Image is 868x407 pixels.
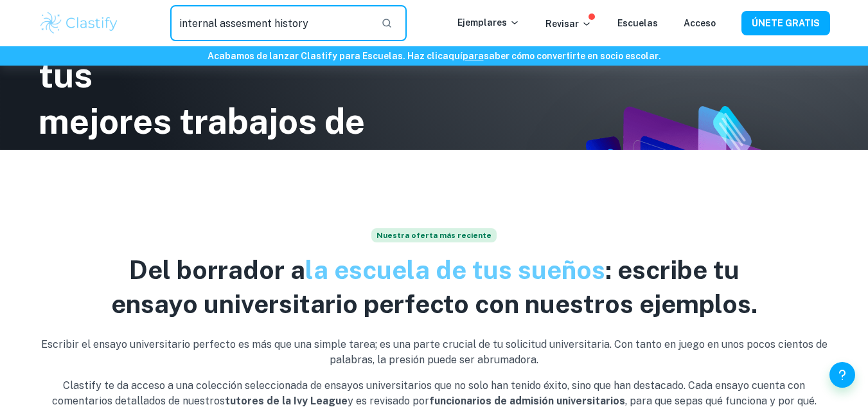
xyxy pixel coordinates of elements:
img: Logotipo de Clastify [39,10,120,36]
font: Ejemplares [457,17,507,28]
font: ÚNETE GRATIS [752,19,820,29]
font: y [130,147,150,188]
button: ÚNETE GRATIS [741,11,830,35]
font: mejores trabajos de curso [39,101,365,188]
font: , para que sepas qué funciona y por qué. [625,395,817,407]
font: Acabamos de lanzar Clastify para Escuelas. Haz clic [208,51,443,61]
font: aquí [443,51,463,61]
a: Acceso [684,18,716,28]
input: Busque cualquier ejemplar... [170,5,371,41]
a: para [463,51,484,61]
font: . [659,51,661,61]
font: : escribe tu [605,255,740,285]
font: tutores de la Ivy League [225,395,348,407]
font: y es revisado por [348,395,429,407]
font: ensayo universitario perfecto con nuestros ejemplos. [111,289,757,319]
font: la escuela de tus sueños [305,255,605,285]
font: Nuestra oferta más reciente [376,231,492,240]
font: Del borrador a [129,255,305,285]
font: ensayos universitarios [39,147,285,234]
font: saber cómo convertirte en socio escolar [484,51,659,61]
button: Ayuda y comentarios [829,362,855,388]
font: Clastify te da acceso a una colección seleccionada de ensayos universitarios que no solo han teni... [52,379,806,407]
img: Clastificar héroe [529,106,799,302]
font: El camino rápido hacia tus [39,8,405,95]
font: Escribir el ensayo universitario perfecto es más que una simple tarea; es una parte crucial de tu... [41,338,828,366]
font: funcionarios de admisión universitarios [429,395,625,407]
font: Revisar [545,19,579,29]
a: Escuelas [617,18,658,28]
